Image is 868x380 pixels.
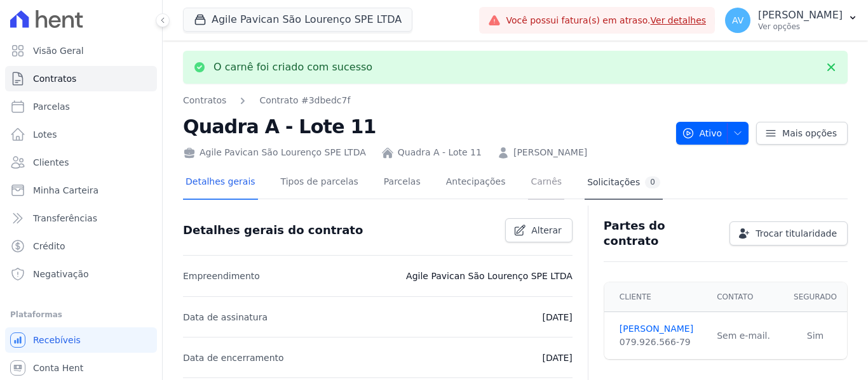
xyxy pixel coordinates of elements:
[444,166,508,200] a: Antecipações
[682,122,722,145] span: Ativo
[756,227,837,240] span: Trocar titularidade
[33,268,89,280] span: Negativação
[604,282,709,312] th: Cliente
[758,9,843,22] p: [PERSON_NAME]
[715,3,868,38] button: AV [PERSON_NAME] Ver opções
[513,146,587,159] a: [PERSON_NAME]
[505,218,573,242] a: Alterar
[585,166,663,200] a: Solicitações0
[620,322,702,336] a: [PERSON_NAME]
[5,233,157,259] a: Crédito
[5,94,157,119] a: Parcelas
[5,261,157,287] a: Negativação
[5,178,157,203] a: Minha Carteira
[10,307,152,322] div: Plataformas
[506,14,706,27] span: Você possui fatura(s) em atraso.
[33,72,76,85] span: Contratos
[528,166,564,200] a: Carnês
[5,327,157,353] a: Recebíveis
[783,282,847,312] th: Segurado
[604,218,719,249] h3: Partes do contrato
[756,122,848,145] a: Mais opções
[5,66,157,91] a: Contratos
[183,310,268,325] p: Data de assinatura
[651,15,707,25] a: Ver detalhes
[33,44,84,57] span: Visão Geral
[732,16,743,25] span: AV
[278,166,361,200] a: Tipos de parcelas
[214,61,372,74] p: O carnê foi criado com sucesso
[542,350,572,365] p: [DATE]
[620,336,702,349] div: 079.926.566-79
[183,94,666,107] nav: Breadcrumb
[783,312,847,360] td: Sim
[33,184,98,197] span: Minha Carteira
[33,156,69,169] span: Clientes
[183,94,226,107] a: Contratos
[398,146,482,159] a: Quadra A - Lote 11
[183,166,258,200] a: Detalhes gerais
[33,100,70,113] span: Parcelas
[183,350,284,365] p: Data de encerramento
[33,334,81,346] span: Recebíveis
[709,282,783,312] th: Contato
[676,122,749,145] button: Ativo
[542,310,572,325] p: [DATE]
[259,94,350,107] a: Contrato #3dbedc7f
[5,150,157,175] a: Clientes
[33,128,57,141] span: Lotes
[183,112,666,141] h2: Quadra A - Lote 11
[406,268,573,284] p: Agile Pavican São Lourenço SPE LTDA
[729,221,848,246] a: Trocar titularidade
[5,206,157,231] a: Transferências
[33,240,65,252] span: Crédito
[645,176,660,188] div: 0
[709,312,783,360] td: Sem e-mail.
[183,94,350,107] nav: Breadcrumb
[381,166,423,200] a: Parcelas
[5,122,157,147] a: Lotes
[782,127,837,140] span: Mais opções
[33,362,83,374] span: Conta Hent
[183,146,366,159] div: Agile Pavican São Lourenço SPE LTDA
[5,38,157,63] a: Visão Geral
[33,212,97,225] span: Transferências
[183,8,412,32] button: Agile Pavican São Lourenço SPE LTDA
[183,223,363,238] h3: Detalhes gerais do contrato
[531,224,562,237] span: Alterar
[183,268,260,284] p: Empreendimento
[587,176,660,188] div: Solicitações
[758,22,843,32] p: Ver opções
